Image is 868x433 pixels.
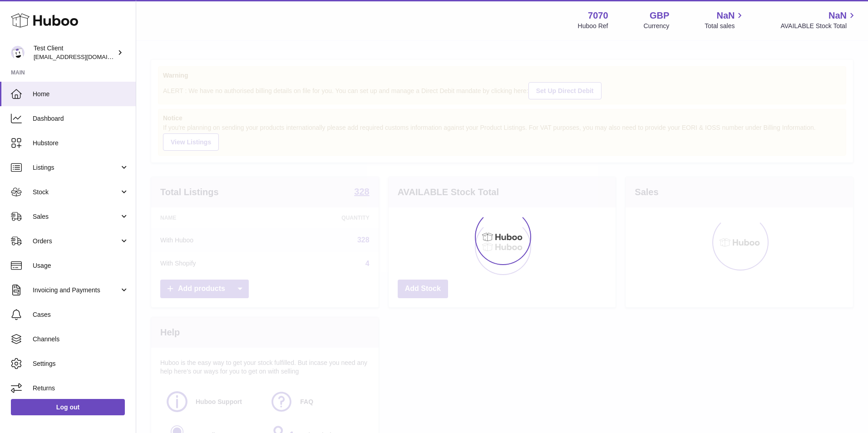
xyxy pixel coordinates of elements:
[33,261,129,270] span: Usage
[716,10,735,22] span: NaN
[33,335,129,344] span: Channels
[780,10,857,30] a: NaN AVAILABLE Stock Total
[705,10,745,30] a: NaN Total sales
[33,163,119,172] span: Listings
[11,46,25,59] img: internalAdmin-7070@internal.huboo.com
[705,22,745,30] span: Total sales
[33,114,129,123] span: Dashboard
[33,90,129,98] span: Home
[33,188,119,197] span: Stock
[650,10,669,22] strong: GBP
[33,139,129,148] span: Hubstore
[34,53,133,60] span: [EMAIL_ADDRESS][DOMAIN_NAME]
[588,10,608,22] strong: 7070
[33,359,129,368] span: Settings
[780,22,857,30] span: AVAILABLE Stock Total
[33,310,129,319] span: Cases
[644,22,670,30] div: Currency
[33,237,119,246] span: Orders
[578,22,608,30] div: Huboo Ref
[34,44,115,61] div: Test Client
[33,212,119,221] span: Sales
[829,10,847,22] span: NaN
[33,286,119,295] span: Invoicing and Payments
[33,384,129,393] span: Returns
[11,399,125,415] a: Log out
